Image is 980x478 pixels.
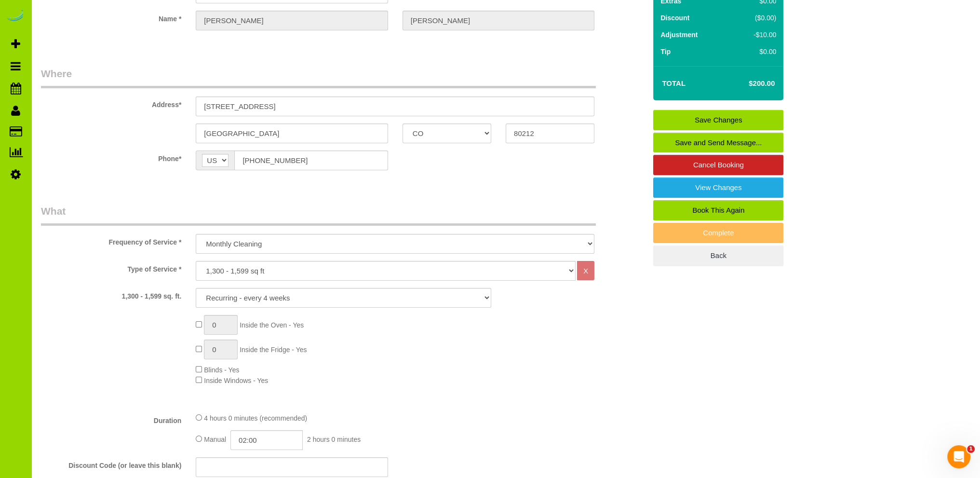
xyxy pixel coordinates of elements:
div: ($0.00) [732,13,777,23]
label: Discount [660,13,689,23]
span: Manual [204,436,226,443]
label: Type of Service * [34,261,188,274]
input: Zip Code* [506,123,594,143]
img: Automaid Logo [6,10,25,23]
label: Phone* [34,150,188,164]
a: Save Changes [653,110,783,130]
input: First Name* [196,11,388,30]
label: 1,300 - 1,599 sq. ft. [34,288,188,301]
span: Inside Windows - Yes [204,377,268,384]
span: 2 hours 0 minutes [307,436,361,443]
legend: Where [41,67,596,88]
h4: $200.00 [720,80,775,88]
span: Inside the Oven - Yes [240,321,304,329]
iframe: Intercom live chat [947,445,970,468]
label: Frequency of Service * [34,234,188,247]
input: Last Name* [403,11,594,30]
legend: What [41,204,596,226]
label: Tip [660,47,671,56]
a: Book This Again [653,200,783,220]
div: $0.00 [732,47,777,56]
span: 1 [967,445,975,453]
span: Blinds - Yes [204,366,239,374]
a: Save and Send Message... [653,133,783,153]
a: View Changes [653,178,783,198]
label: Adjustment [660,30,698,40]
span: 4 hours 0 minutes (recommended) [204,414,307,422]
a: Back [653,246,783,266]
span: Inside the Fridge - Yes [240,346,307,354]
label: Discount Code (or leave this blank) [34,457,188,470]
label: Name * [34,11,188,24]
label: Duration [34,412,188,425]
label: Address* [34,96,188,109]
strong: Total [662,79,685,87]
input: Phone* [234,150,388,170]
a: Cancel Booking [653,155,783,175]
div: -$10.00 [732,30,777,40]
input: City* [196,123,388,143]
